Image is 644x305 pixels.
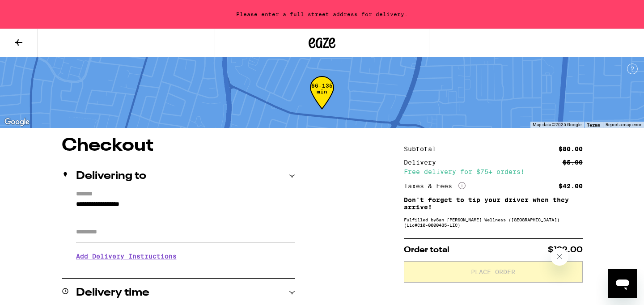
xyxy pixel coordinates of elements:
h2: Delivery time [76,288,149,298]
a: Terms [587,122,600,127]
div: Fulfilled by San [PERSON_NAME] Wellness ([GEOGRAPHIC_DATA]) (Lic# C10-0000435-LIC ) [404,217,583,228]
div: $5.00 [563,159,583,165]
h3: Add Delivery Instructions [76,246,295,267]
div: $42.00 [559,183,583,189]
div: $80.00 [559,146,583,152]
div: Subtotal [404,146,442,152]
p: Don't forget to tip your driver when they arrive! [404,196,583,211]
p: We'll contact you at [PHONE_NUMBER] when we arrive [76,267,295,274]
span: Map data ©2025 Google [533,122,581,127]
a: Open this area in Google Maps (opens a new window) [2,116,32,128]
span: Hi. Need any help? [5,6,64,13]
div: 66-135 min [310,83,334,116]
span: Place Order [471,269,515,275]
h2: Delivering to [76,171,146,182]
button: Place Order [404,261,583,283]
div: Free delivery for $75+ orders! [404,169,583,175]
span: Order total [404,246,449,254]
iframe: Close message [551,248,568,266]
div: Taxes & Fees [404,182,466,190]
iframe: Button to launch messaging window [608,269,637,298]
img: Google [2,116,32,128]
a: Report a map error [606,122,641,127]
div: Delivery [404,159,442,165]
span: $122.00 [548,246,583,254]
h1: Checkout [62,137,295,155]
